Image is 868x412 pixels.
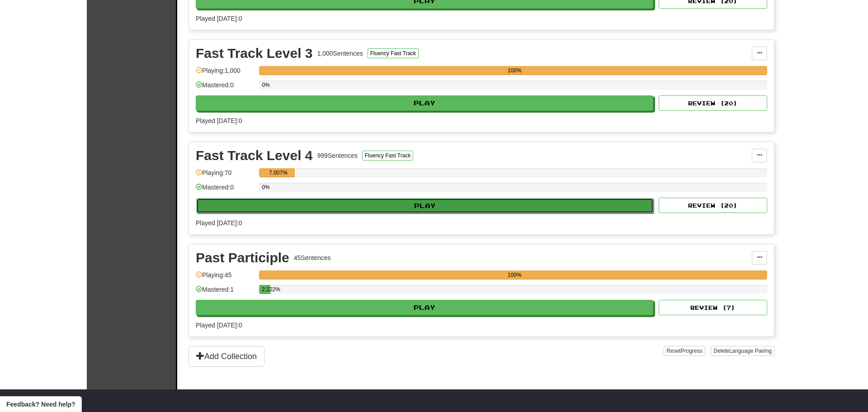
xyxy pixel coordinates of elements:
[196,15,242,22] span: Played [DATE]: 0
[262,285,270,294] div: 2.222%
[262,66,767,75] div: 100%
[362,151,413,161] button: Fluency Fast Track
[294,253,331,262] div: 45 Sentences
[681,348,703,354] span: Progress
[664,346,705,356] button: ResetProgress
[196,183,255,198] div: Mastered: 0
[729,348,772,354] span: Language Pairing
[196,117,242,124] span: Played [DATE]: 0
[196,95,653,111] button: Play
[659,95,767,111] button: Review (20)
[196,149,313,162] div: Fast Track Level 4
[196,251,289,265] div: Past Participle
[196,270,255,285] div: Playing: 45
[317,151,358,160] div: 999 Sentences
[196,300,653,315] button: Play
[196,285,255,300] div: Mastered: 1
[196,168,255,183] div: Playing: 70
[196,322,242,329] span: Played [DATE]: 0
[196,66,255,81] div: Playing: 1,000
[262,168,295,177] div: 7.007%
[262,270,767,279] div: 100%
[196,219,242,227] span: Played [DATE]: 0
[368,48,419,58] button: Fluency Fast Track
[196,47,313,60] div: Fast Track Level 3
[189,346,264,367] button: Add Collection
[711,346,774,356] button: DeleteLanguage Pairing
[196,198,654,213] button: Play
[659,198,767,213] button: Review (20)
[6,400,75,409] span: Open feedback widget
[317,49,363,58] div: 1,000 Sentences
[659,300,767,315] button: Review (7)
[196,81,255,95] div: Mastered: 0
